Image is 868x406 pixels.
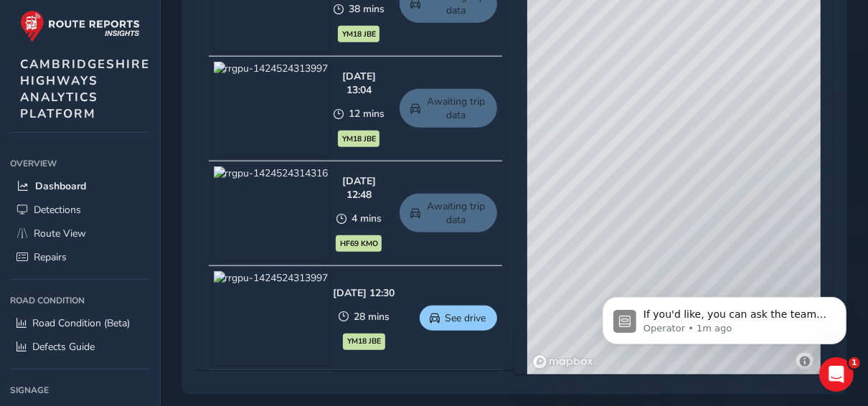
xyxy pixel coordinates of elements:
a: Dashboard [10,174,150,198]
a: Road Condition (Beta) [10,311,150,335]
a: Defects Guide [10,335,150,359]
span: YM18 JBE [347,336,381,347]
img: rrgpu-1424524313997 [214,271,329,364]
span: Dashboard [35,179,86,193]
span: See drive [445,311,486,325]
span: HF69 KMO [340,238,378,250]
span: 38 mins [349,2,385,16]
img: rrgpu-1424524314316 [214,166,329,260]
img: rrgpu-1424524313997 [214,62,329,155]
span: Road Condition (Beta) [32,316,130,330]
iframe: Intercom live chat [819,357,854,392]
span: Route View [34,227,86,240]
span: CAMBRIDGESHIRE HIGHWAYS ANALYTICS PLATFORM [20,56,150,122]
span: 1 [849,357,860,369]
a: Awaiting trip data [400,194,497,232]
div: [DATE] 12:30 [334,286,395,300]
div: Signage [10,379,150,401]
span: YM18 JBE [342,133,376,145]
span: Repairs [34,250,67,264]
iframe: Intercom notifications message [581,267,868,367]
span: Detections [34,203,81,217]
a: Awaiting trip data [400,89,497,128]
span: 28 mins [354,310,390,324]
span: Defects Guide [32,340,95,354]
div: [DATE] 13:04 [334,70,385,97]
span: YM18 JBE [342,29,376,40]
a: Detections [10,198,150,222]
img: rr logo [20,10,140,42]
div: Overview [10,153,150,174]
span: 12 mins [349,107,385,121]
button: See drive [420,306,497,331]
div: Road Condition [10,290,150,311]
a: Route View [10,222,150,245]
div: [DATE] 12:48 [334,174,385,202]
a: Repairs [10,245,150,269]
span: 4 mins [352,212,382,225]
